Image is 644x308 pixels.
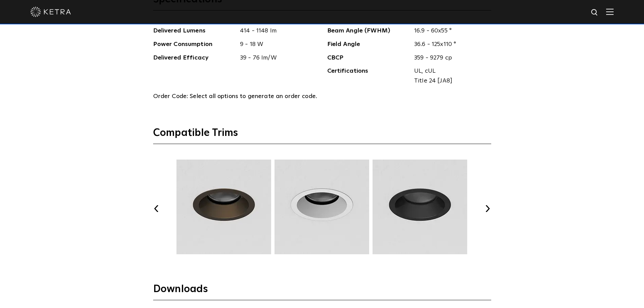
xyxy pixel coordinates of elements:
button: Next [484,205,491,212]
img: ketra-logo-2019-white [30,7,71,17]
h3: Downloads [153,283,491,300]
span: Beam Angle (FWHM) [327,26,409,36]
span: Delivered Efficacy [153,53,235,63]
h3: Compatible Trims [153,126,491,144]
span: Power Consumption [153,40,235,49]
span: 9 - 18 W [235,40,317,49]
span: Field Angle [327,40,409,49]
span: Select all options to generate an order code. [190,93,317,99]
span: 36.6 - 125x110 ° [409,40,491,49]
img: TRM007.webp [372,160,468,254]
span: 359 - 9279 cp [409,53,491,63]
span: 16.9 - 60x55 ° [409,26,491,36]
button: Previous [153,205,160,212]
span: 39 - 76 lm/W [235,53,317,63]
span: Certifications [327,66,409,86]
span: Order Code: [153,93,188,99]
span: CBCP [327,53,409,63]
span: UL, cUL [414,66,486,76]
span: Delivered Lumens [153,26,235,36]
span: 414 - 1148 lm [235,26,317,36]
img: Hamburger%20Nav.svg [606,8,614,15]
img: TRM004.webp [175,160,272,254]
img: search icon [591,8,599,17]
img: TRM005.webp [273,160,370,254]
span: Title 24 [JA8] [414,76,486,86]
